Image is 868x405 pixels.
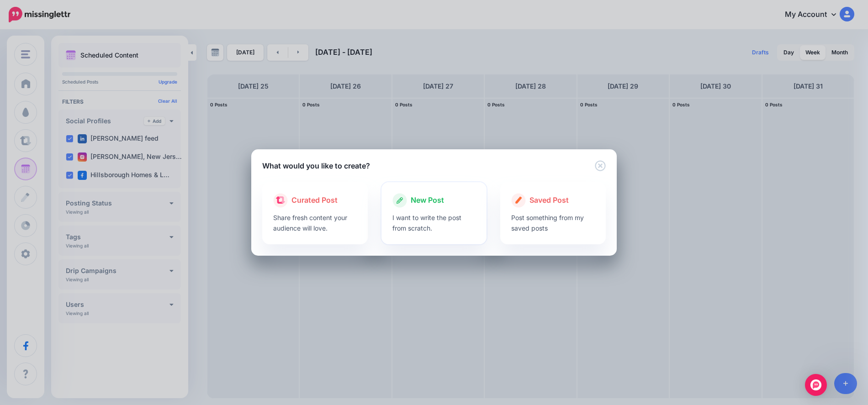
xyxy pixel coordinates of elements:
[273,212,357,233] p: Share fresh content your audience will love.
[291,195,338,206] span: Curated Post
[595,160,606,172] button: Close
[529,195,569,206] span: Saved Post
[276,196,285,204] img: curate.png
[511,212,595,233] p: Post something from my saved posts
[805,374,827,396] div: Open Intercom Messenger
[515,196,522,204] img: create.png
[262,160,370,171] h5: What would you like to create?
[411,195,444,206] span: New Post
[392,212,476,233] p: I want to write the post from scratch.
